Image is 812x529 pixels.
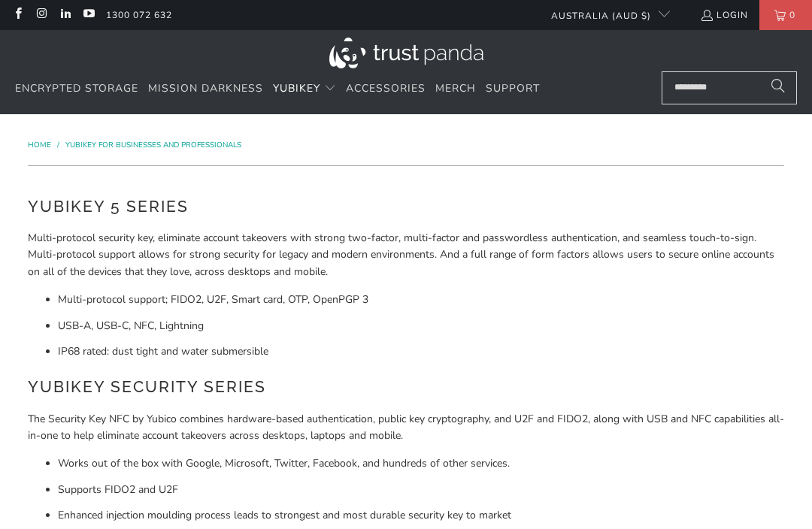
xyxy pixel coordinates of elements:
[58,455,784,472] li: Works out of the box with Google, Microsoft, Twitter, Facebook, and hundreds of other services.
[35,9,47,21] a: Trust Panda Australia on Instagram
[486,81,540,95] span: Support
[28,140,51,150] span: Home
[106,7,172,23] a: 1300 072 632
[700,7,748,23] a: Login
[15,71,138,107] a: Encrypted Storage
[28,140,53,150] a: Home
[28,195,784,219] h2: YubiKey 5 Series
[346,81,426,95] span: Accessories
[11,9,24,21] a: Trust Panda Australia on Facebook
[58,292,784,308] li: Multi-protocol support; FIDO2, U2F, Smart card, OTP, OpenPGP 3
[15,71,540,107] nav: Translation missing: en.navigation.header.main_nav
[59,9,71,21] a: Trust Panda Australia on LinkedIn
[15,81,138,95] span: Encrypted Storage
[28,375,784,399] h2: YubiKey Security Series
[28,411,784,445] p: The Security Key NFC by Yubico combines hardware-based authentication, public key cryptography, a...
[148,71,263,107] a: Mission Darkness
[58,318,784,334] li: USB-A, USB-C, NFC, Lightning
[486,71,540,107] a: Support
[329,38,483,68] img: Trust Panda Australia
[273,71,336,107] summary: YubiKey
[759,71,797,104] button: Search
[58,507,784,524] li: Enhanced injection moulding process leads to strongest and most durable security key to market
[273,81,320,95] span: YubiKey
[58,343,784,360] li: IP68 rated: dust tight and water submersible
[28,230,784,280] p: Multi-protocol security key, eliminate account takeovers with strong two-factor, multi-factor and...
[82,9,95,21] a: Trust Panda Australia on YouTube
[65,140,241,150] a: YubiKey for Businesses and Professionals
[57,140,59,150] span: /
[435,71,476,107] a: Merch
[435,81,476,95] span: Merch
[662,71,797,104] input: Search...
[346,71,426,107] a: Accessories
[58,482,784,498] li: Supports FIDO2 and U2F
[148,81,263,95] span: Mission Darkness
